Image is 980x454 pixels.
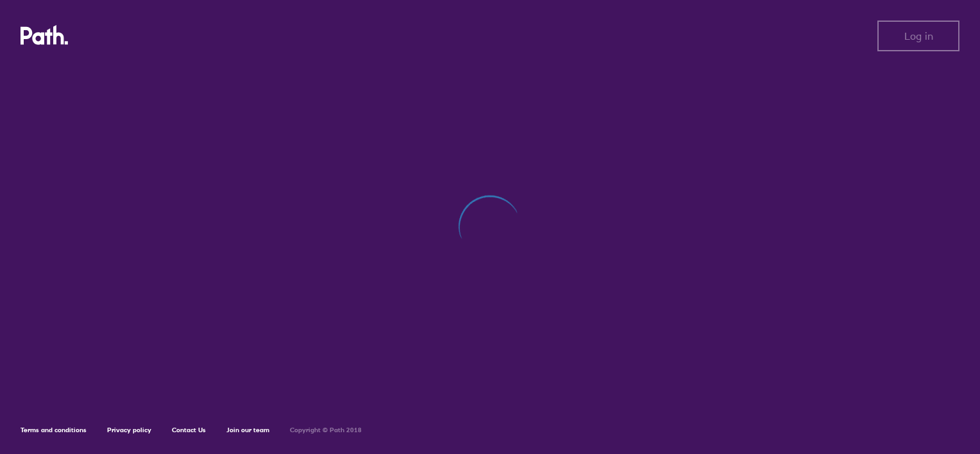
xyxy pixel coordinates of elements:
span: Log in [904,30,933,42]
a: Privacy policy [107,426,151,434]
a: Join our team [226,426,269,434]
a: Terms and conditions [21,426,87,434]
h6: Copyright © Path 2018 [290,426,362,434]
a: Contact Us [172,426,206,434]
button: Log in [877,21,959,51]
